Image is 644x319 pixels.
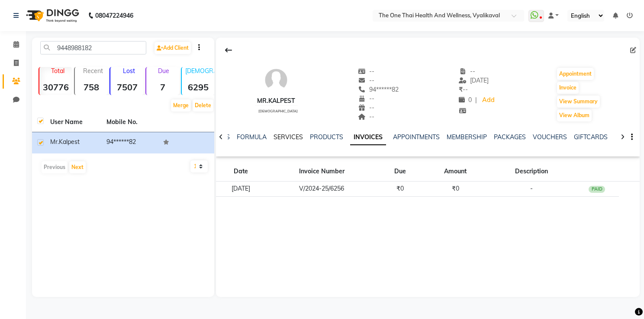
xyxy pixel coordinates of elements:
[182,82,215,93] strong: 6295
[358,95,374,102] span: --
[422,182,489,197] td: ₹0
[171,99,191,112] button: Merge
[475,96,477,105] span: |
[358,67,374,75] span: --
[155,42,191,54] a: Add Client
[459,77,489,84] span: [DATE]
[422,162,489,182] th: Amount
[274,133,303,141] a: SERVICES
[358,104,374,112] span: --
[50,138,80,146] span: Mr.Kalpest
[95,3,133,28] b: 08047224946
[533,133,567,141] a: VOUCHERS
[75,82,108,93] strong: 758
[114,67,143,75] p: Lost
[263,67,289,93] img: avatar
[193,99,213,112] button: Delete
[185,67,215,75] p: [DEMOGRAPHIC_DATA]
[39,82,72,93] strong: 30776
[40,41,146,54] input: Search by Name/Mobile/Email/Code
[480,94,496,106] a: Add
[266,182,378,197] td: V/2024-25/6256
[216,182,266,197] td: [DATE]
[393,133,440,141] a: APPOINTMENTS
[69,161,86,173] button: Next
[148,67,179,75] p: Due
[22,3,81,28] img: logo
[557,109,592,121] button: View Album
[574,133,608,141] a: GIFTCARDS
[459,67,475,75] span: --
[266,162,378,182] th: Invoice Number
[557,68,594,80] button: Appointment
[101,112,158,132] th: Mobile No.
[216,162,266,182] th: Date
[110,82,143,93] strong: 7507
[146,82,179,93] strong: 7
[219,42,238,58] div: Back to Client
[358,113,374,121] span: --
[488,162,575,182] th: Description
[350,130,386,145] a: INVOICES
[494,133,526,141] a: PACKAGES
[310,133,343,141] a: PRODUCTS
[378,182,422,197] td: ₹0
[459,86,463,93] span: ₹
[78,67,108,75] p: Recent
[258,109,298,113] span: [DEMOGRAPHIC_DATA]
[589,186,605,193] div: PAID
[378,162,422,182] th: Due
[237,133,267,141] a: FORMULA
[255,96,298,105] div: Mr.Kalpest
[447,133,487,141] a: MEMBERSHIP
[45,112,101,132] th: User Name
[557,82,579,94] button: Invoice
[557,96,600,108] button: View Summary
[530,185,533,192] span: -
[358,77,374,84] span: --
[459,86,468,93] span: --
[43,67,72,75] p: Total
[459,96,472,104] span: 0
